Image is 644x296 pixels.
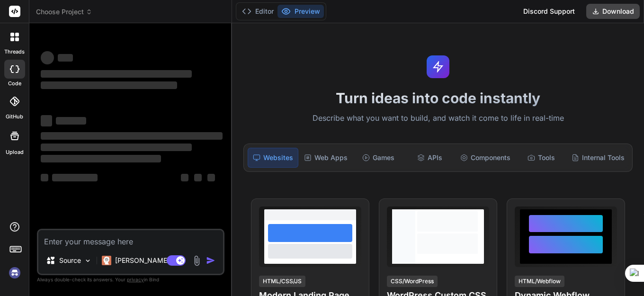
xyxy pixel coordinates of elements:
[41,132,223,140] span: ‌
[387,276,438,287] div: CSS/WordPress
[6,113,23,121] label: GitHub
[238,90,638,107] h1: Turn ideas into code instantly
[41,144,192,151] span: ‌
[7,265,23,281] img: signin
[59,256,81,265] p: Source
[259,276,305,287] div: HTML/CSS/JS
[102,256,111,265] img: Claude 4 Sonnet
[248,148,298,168] div: Websites
[56,117,86,125] span: ‌
[207,174,215,181] span: ‌
[405,148,455,168] div: APIs
[41,70,192,78] span: ‌
[300,148,351,168] div: Web Apps
[515,276,564,287] div: HTML/Webflow
[4,48,25,56] label: threads
[456,148,514,168] div: Components
[41,51,54,64] span: ‌
[206,256,215,265] img: icon
[58,54,73,62] span: ‌
[127,277,144,282] span: privacy
[568,148,628,168] div: Internal Tools
[52,174,98,181] span: ‌
[353,148,403,168] div: Games
[41,115,52,126] span: ‌
[181,174,188,181] span: ‌
[41,174,48,181] span: ‌
[37,275,224,284] p: Always double-check its answers. Your in Bind
[41,81,177,89] span: ‌
[238,112,638,125] p: Describe what you want to build, and watch it come to life in real-time
[191,255,202,266] img: attachment
[6,148,24,156] label: Upload
[518,4,581,19] div: Discord Support
[8,80,21,88] label: code
[36,7,92,17] span: Choose Project
[238,5,277,18] button: Editor
[194,174,202,181] span: ‌
[115,256,186,265] p: [PERSON_NAME] 4 S..
[41,155,161,162] span: ‌
[586,4,640,19] button: Download
[84,257,92,265] img: Pick Models
[277,5,324,18] button: Preview
[516,148,566,168] div: Tools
